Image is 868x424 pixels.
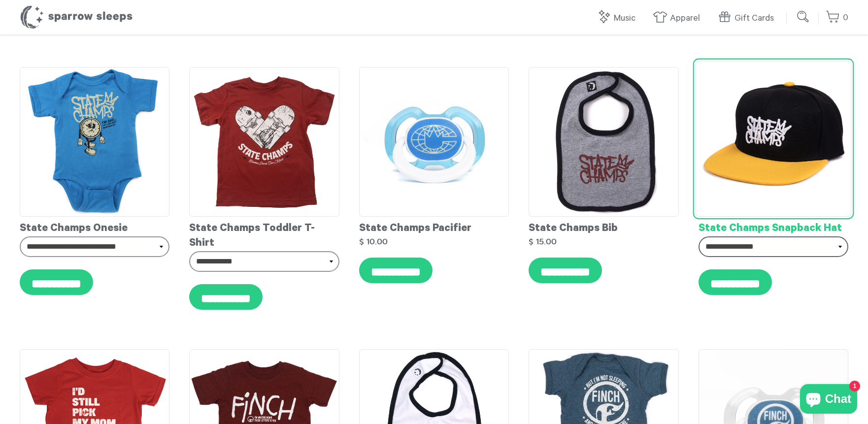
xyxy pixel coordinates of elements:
[826,7,848,29] a: 0
[20,217,169,236] div: State Champs Onesie
[189,67,339,217] img: StateChamps-ToddlerTee_grande.png
[529,237,557,246] strong: $ 15.00
[529,217,678,236] div: State Champs Bib
[359,237,388,246] strong: $ 10.00
[653,8,705,29] a: Apparel
[597,8,640,29] a: Music
[794,7,813,27] input: Submit
[359,217,509,236] div: State Champs Pacifier
[797,384,860,416] inbox-online-store-chat: Shopify online store chat
[695,61,851,217] img: StateChamps-Hat-FrontAngle_grande.png
[717,8,779,29] a: Gift Cards
[359,67,509,217] img: StateChamps-Pacifier_grande.png
[189,217,339,251] div: State Champs Toddler T-Shirt
[20,67,169,217] img: StateChamps-Onesie_grande.png
[529,67,678,217] img: StateChamps-Bib_grande.png
[699,217,848,236] div: State Champs Snapback Hat
[20,5,133,30] h1: Sparrow Sleeps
